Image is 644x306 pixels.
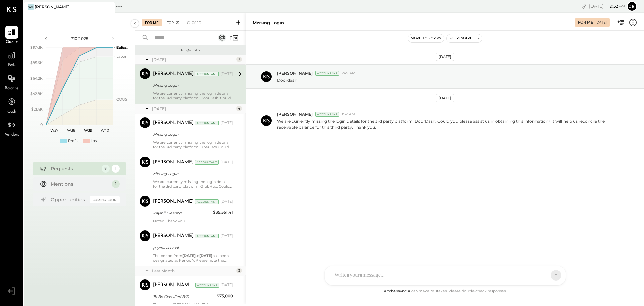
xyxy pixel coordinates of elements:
[153,244,231,251] div: payroll accrual
[142,19,162,26] div: For Me
[30,45,43,50] text: $107.1K
[153,82,231,89] div: Missing Login
[217,293,233,299] div: $75,000
[199,253,212,258] strong: [DATE]
[8,62,16,69] span: P&L
[153,71,194,77] div: [PERSON_NAME]
[195,160,219,165] div: Accountant
[153,219,233,223] div: Noted. Thank you.
[220,199,233,204] div: [DATE]
[0,72,23,92] a: Balance
[153,210,211,216] div: Payroll Clearing
[40,122,43,127] text: 0
[236,106,242,111] div: 4
[51,36,108,41] div: P10 2025
[31,107,43,112] text: $21.4K
[220,160,233,165] div: [DATE]
[153,293,215,300] div: To Be Classified B/S
[51,196,86,203] div: Opportunities
[153,253,233,263] div: The period from to has been designated as Period 7. Please note that there will be no payroll acc...
[116,97,127,102] text: COGS
[408,34,444,42] button: Move to for ks
[220,120,233,126] div: [DATE]
[341,112,355,117] span: 9:52 AM
[315,112,339,117] div: Accountant
[589,3,625,9] div: [DATE]
[30,76,43,81] text: $64.2K
[102,165,110,173] div: 8
[91,138,98,144] div: Loss
[152,106,235,112] div: [DATE]
[153,282,194,289] div: [PERSON_NAME] Raloti
[0,95,23,115] a: Cash
[152,57,235,62] div: [DATE]
[116,45,126,50] text: Sales
[195,121,219,125] div: Accountant
[0,119,23,138] a: Vendors
[153,140,233,149] div: We are currently missing the login details for the 3rd party platform, UberEats. Could you please...
[277,111,313,117] span: [PERSON_NAME]
[153,233,194,239] div: [PERSON_NAME]
[67,128,75,133] text: W38
[7,109,16,115] span: Cash
[163,19,182,26] div: For KS
[627,1,637,12] button: je
[153,170,231,177] div: Missing Login
[100,128,109,133] text: W40
[195,199,219,204] div: Accountant
[153,91,233,100] div: We are currently missing the login details for the 3rd party platform, DoorDash. Could you please...
[5,86,19,92] span: Balance
[116,54,126,59] text: Labor
[436,94,454,102] div: [DATE]
[30,60,43,65] text: $85.6K
[195,283,219,288] div: Accountant
[195,72,219,76] div: Accountant
[153,131,231,138] div: Missing Login
[5,132,19,138] span: Vendors
[112,165,120,173] div: 1
[195,234,219,238] div: Accountant
[84,128,92,133] text: W39
[595,20,607,25] div: [DATE]
[315,71,339,76] div: Accountant
[182,253,196,258] strong: [DATE]
[236,268,242,273] div: 3
[30,91,43,96] text: $42.8K
[184,19,205,26] div: Closed
[277,118,621,130] p: We are currently missing the login details for the 3rd party platform, DoorDash. Could you please...
[277,77,297,83] p: Doordash
[436,53,454,61] div: [DATE]
[277,70,313,76] span: [PERSON_NAME]
[0,26,23,45] a: Queue
[152,268,235,274] div: Last Month
[0,49,23,69] a: P&L
[35,4,70,10] div: [PERSON_NAME]
[6,39,18,45] span: Queue
[447,34,475,42] button: Resolve
[153,120,194,126] div: [PERSON_NAME]
[341,71,356,76] span: 6:45 AM
[28,4,34,10] div: WS
[90,196,120,203] div: Coming Soon
[220,233,233,239] div: [DATE]
[112,180,120,188] div: 1
[153,198,194,205] div: [PERSON_NAME]
[68,138,78,144] div: Profit
[220,282,233,288] div: [DATE]
[236,57,242,62] div: 1
[153,159,194,166] div: [PERSON_NAME]
[50,128,58,133] text: W37
[253,19,284,26] div: Missing Login
[51,165,98,172] div: Requests
[213,209,233,216] div: $35,551.41
[578,20,593,25] div: For Me
[153,179,233,189] div: We are currently missing the login details for the 3rd party platform, GrubHub. Could you please ...
[220,71,233,77] div: [DATE]
[138,48,242,52] div: Requests
[581,3,587,10] div: copy link
[51,181,108,187] div: Mentions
